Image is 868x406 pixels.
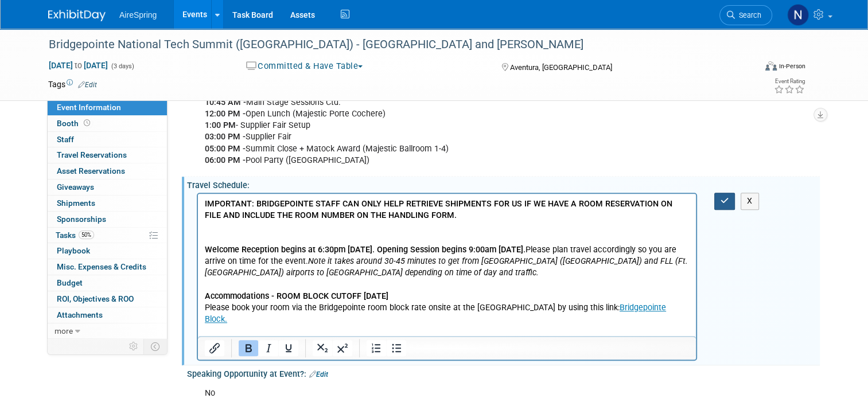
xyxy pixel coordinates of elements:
[205,144,246,154] b: 05:00 PM -
[510,63,612,72] span: Aventura, [GEOGRAPHIC_DATA]
[205,340,224,356] button: Insert/edit link
[79,231,94,239] span: 50%
[7,50,492,154] p: Please plan travel accordingly so you are arrive on time for the event. Please book your room via...
[56,231,94,240] span: Tasks
[57,278,83,287] span: Budget
[787,4,809,26] img: Natalie Pyron
[48,291,167,307] a: ROI, Objectives & ROO
[187,177,820,191] div: Travel Schedule:
[48,275,167,291] a: Budget
[48,10,106,21] img: ExhibitDay
[367,340,386,356] button: Numbered list
[48,179,167,195] a: Giveaways
[259,340,278,356] button: Italic
[48,163,167,179] a: Asset Reservations
[55,326,73,335] span: more
[333,340,352,356] button: Superscript
[81,119,92,127] span: Booth not reserved yet
[48,60,108,71] span: [DATE] [DATE]
[774,79,805,84] div: Event Rating
[57,166,125,175] span: Asset Reservations
[57,135,74,144] span: Staff
[197,382,697,405] div: No
[57,294,134,303] span: ROI, Objectives & ROO
[48,307,167,323] a: Attachments
[119,10,157,19] span: AireSpring
[48,132,167,147] a: Staff
[205,155,246,165] b: 06:00 PM -
[57,214,106,224] span: Sponsorships
[48,228,167,243] a: Tasks50%
[48,79,97,90] td: Tags
[741,193,759,209] button: X
[124,339,144,354] td: Personalize Event Tab Strip
[57,246,90,255] span: Playbook
[198,194,696,336] iframe: Rich Text Area
[242,60,368,72] button: Committed & Have Table
[6,5,492,154] body: Rich Text Area. Press ALT-0 for help.
[7,5,474,26] b: IMPORTANT: BRIDGEPOINTE STAFF CAN ONLY HELP RETRIEVE SHIPMENTS FOR US IF WE HAVE A ROOM RESERVATI...
[57,262,146,271] span: Misc. Expenses & Credits
[48,323,167,339] a: more
[57,182,94,192] span: Giveaways
[73,61,84,70] span: to
[735,11,761,19] span: Search
[387,340,406,356] button: Bullet list
[57,198,95,208] span: Shipments
[779,62,805,71] div: In-Person
[48,259,167,275] a: Misc. Expenses & Credits
[57,103,121,112] span: Event Information
[57,119,92,128] span: Booth
[7,109,468,130] a: Bridgepointe Block.
[765,61,777,71] img: Format-Inperson.png
[313,340,332,356] button: Subscript
[78,81,97,89] a: Edit
[57,150,127,159] span: Travel Reservations
[110,63,134,70] span: (3 days)
[309,370,328,378] a: Edit
[144,339,168,354] td: Toggle Event Tabs
[45,34,741,55] div: Bridgepointe National Tech Summit ([GEOGRAPHIC_DATA]) - [GEOGRAPHIC_DATA] and [PERSON_NAME]
[187,365,820,380] div: Speaking Opportunity at Event?:
[205,97,246,107] b: 10:45 AM -
[694,60,805,77] div: Event Format
[205,109,246,119] b: 12:00 PM -
[7,63,490,84] i: Note it takes around 30-45 minutes to get from [GEOGRAPHIC_DATA] ([GEOGRAPHIC_DATA]) and FLL (Ft....
[48,116,167,131] a: Booth
[719,5,772,25] a: Search
[48,212,167,227] a: Sponsorships
[7,97,190,107] b: Accommodations - ROOM BLOCK CUTOFF [DATE]
[48,147,167,163] a: Travel Reservations
[57,310,103,319] span: Attachments
[205,132,246,142] b: 03:00 PM -
[279,340,298,356] button: Underline
[7,51,328,61] b: Welcome Reception begins at 6:30pm [DATE]. Opening Session begins 9:00am [DATE].
[48,100,167,115] a: Event Information
[205,120,236,130] b: 1:00 PM
[48,243,167,259] a: Playbook
[48,196,167,211] a: Shipments
[239,340,258,356] button: Bold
